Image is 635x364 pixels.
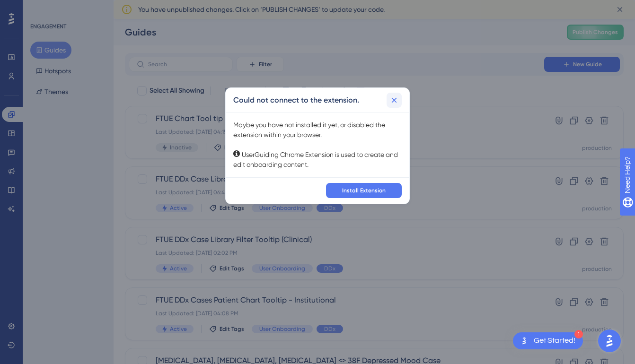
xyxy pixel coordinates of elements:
img: launcher-image-alternative-text [519,335,530,347]
div: 1 [574,330,583,338]
span: Install Extension [342,187,386,194]
div: Open Get Started! checklist, remaining modules: 1 [513,332,583,349]
span: Need Help? [22,2,59,14]
iframe: UserGuiding AI Assistant Launcher [595,327,624,355]
div: Get Started! [534,336,575,346]
div: Maybe you have not installed it yet, or disabled the extension within your browser. UserGuiding C... [233,120,402,170]
h2: Could not connect to the extension. [233,95,359,106]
